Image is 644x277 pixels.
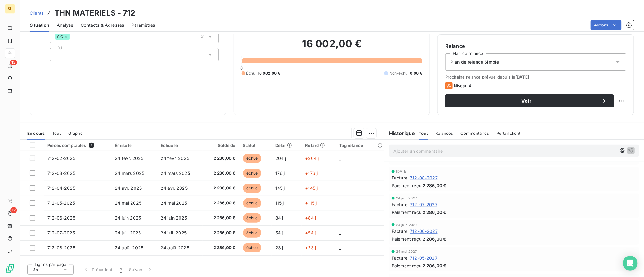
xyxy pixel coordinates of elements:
[30,10,43,16] a: Clients
[27,131,45,136] span: En cours
[131,22,155,28] span: Paramètres
[623,256,638,271] div: Open Intercom Messenger
[79,263,116,276] button: Précédent
[410,228,438,234] span: 712-06-2027
[496,131,520,136] span: Portail client
[243,213,262,223] span: échue
[10,207,17,213] span: 12
[410,255,437,261] span: 712-05-2027
[243,169,262,178] span: échue
[515,75,529,79] span: [DATE]
[305,156,319,161] span: +204 j
[396,196,417,200] span: 24 juil. 2027
[275,185,285,191] span: 145 j
[392,228,409,234] span: Facture :
[275,200,284,206] span: 115 j
[47,200,75,206] span: 712-05-2025
[410,175,438,181] span: 712-08-2027
[161,143,199,148] div: Échue le
[275,170,285,176] span: 176 j
[115,143,153,148] div: Émise le
[243,228,262,238] span: échue
[339,215,341,220] span: _
[435,131,453,136] span: Relances
[419,131,428,136] span: Tout
[116,263,125,276] button: 1
[305,230,316,235] span: +54 j
[115,245,143,250] span: 24 août 2025
[423,236,446,242] span: 2 286,00 €
[81,22,124,28] span: Contacts & Adresses
[57,22,73,28] span: Analyse
[207,215,236,221] span: 2 286,00 €
[125,263,157,276] button: Suivant
[242,38,423,56] h2: 16 002,00 €
[339,143,380,148] div: Tag relance
[305,170,318,176] span: +176 j
[396,223,417,227] span: 24 juin 2027
[275,143,298,148] div: Délai
[258,70,280,76] span: 16 002,00 €
[33,266,38,273] span: 25
[305,143,332,148] div: Retard
[305,245,316,250] span: +23 j
[384,129,415,137] h6: Historique
[275,230,283,235] span: 54 j
[445,94,614,107] button: Voir
[305,200,317,206] span: +115 j
[392,182,421,189] span: Paiement reçu
[243,198,262,208] span: échue
[70,34,75,39] input: Ajouter une valeur
[161,230,187,235] span: 24 juil. 2025
[30,22,49,28] span: Situation
[445,75,626,79] span: Prochaine relance prévue depuis le
[161,200,187,206] span: 24 mai 2025
[305,215,316,220] span: +84 j
[161,215,187,220] span: 24 juin 2025
[52,131,61,136] span: Tout
[115,200,141,206] span: 24 mai 2025
[161,156,189,161] span: 24 févr. 2025
[47,185,75,191] span: 712-04-2025
[392,209,421,216] span: Paiement reçu
[392,175,409,181] span: Facture :
[120,266,122,273] span: 1
[207,143,236,148] div: Solde dû
[47,143,107,148] div: Pièces comptables
[339,185,341,191] span: _
[10,60,17,65] span: 13
[47,245,75,250] span: 712-08-2025
[55,7,135,19] h3: THN MATERIELS - 712
[207,230,236,236] span: 2 286,00 €
[47,230,75,235] span: 712-07-2025
[55,52,60,57] input: Ajouter une valeur
[410,201,437,208] span: 712-07-2027
[339,170,341,176] span: _
[392,262,421,269] span: Paiement reçu
[423,209,446,216] span: 2 286,00 €
[115,185,142,191] span: 24 avr. 2025
[461,131,489,136] span: Commentaires
[453,98,600,103] span: Voir
[396,250,417,253] span: 24 mai 2027
[207,200,236,206] span: 2 286,00 €
[161,170,190,176] span: 24 mars 2025
[454,83,471,88] span: Niveau 4
[5,263,15,273] img: Logo LeanPay
[47,156,75,161] span: 712-02-2025
[115,230,141,235] span: 24 juil. 2025
[207,155,236,161] span: 2 286,00 €
[5,4,15,14] div: SL
[392,255,409,261] span: Facture :
[115,170,144,176] span: 24 mars 2025
[339,200,341,206] span: _
[339,156,341,161] span: _
[243,154,262,163] span: échue
[241,66,243,70] span: 0
[591,20,622,30] button: Actions
[275,245,283,250] span: 23 j
[392,236,421,242] span: Paiement reçu
[47,215,75,220] span: 712-06-2025
[339,230,341,235] span: _
[207,245,236,251] span: 2 286,00 €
